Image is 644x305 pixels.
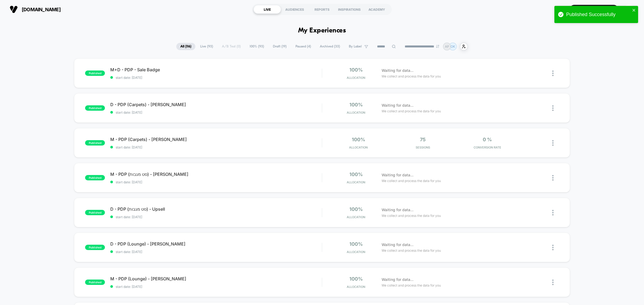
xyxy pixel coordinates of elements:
span: published [85,245,105,250]
img: close [552,280,554,285]
div: INSPIRATIONS [336,5,363,14]
span: CONVERSION RATE [456,146,518,149]
span: Allocation [347,285,365,289]
span: Waiting for data... [382,242,414,248]
img: close [552,245,554,250]
span: By Label [349,44,362,49]
span: D - PDP (Carpets) - [PERSON_NAME] [110,102,322,107]
span: 100% [349,172,363,177]
span: Sessions [392,146,454,149]
span: 100% [349,241,363,247]
span: 100% [349,67,363,73]
span: Allocation [347,215,365,219]
span: We collect and process the data for you [382,178,441,183]
span: D - PDP (Lounge) - [PERSON_NAME] [110,241,322,247]
div: Published Successfully [566,12,631,17]
span: Allocation [347,76,365,80]
p: AP [445,44,449,49]
span: start date: [DATE] [110,180,322,184]
h1: My Experiences [298,27,346,35]
span: M - PDP (סט מגבות) - [PERSON_NAME] [110,172,322,177]
span: published [85,105,105,111]
span: published [85,280,105,285]
span: 75 [420,137,426,142]
div: OK [624,4,634,15]
span: published [85,175,105,180]
img: close [552,70,554,76]
span: Archived ( 33 ) [316,43,344,50]
span: 100% [352,137,365,142]
span: start date: [DATE] [110,145,322,149]
span: [DOMAIN_NAME] [22,7,61,12]
span: published [85,210,105,215]
span: Allocation [347,180,365,184]
span: Allocation [347,250,365,254]
span: 0 % [483,137,492,142]
span: start date: [DATE] [110,215,322,219]
span: Waiting for data... [382,172,414,178]
span: M - PDP (Carpets) - [PERSON_NAME] [110,137,322,142]
span: 100% [349,276,363,282]
span: Waiting for data... [382,102,414,108]
img: close [552,140,554,146]
span: We collect and process the data for you [382,248,441,253]
img: close [552,105,554,111]
span: start date: [DATE] [110,110,322,114]
span: Waiting for data... [382,68,414,73]
span: Waiting for data... [382,277,414,282]
span: Draft ( 19 ) [269,43,291,50]
span: M - PDP (Lounge) - [PERSON_NAME] [110,276,322,281]
div: REPORTS [308,5,336,14]
span: We collect and process the data for you [382,213,441,218]
span: 100% [349,206,363,212]
div: ACADEMY [363,5,390,14]
p: OK [451,44,455,49]
span: Waiting for data... [382,207,414,213]
span: published [85,140,105,146]
span: Paused ( 4 ) [291,43,315,50]
div: LIVE [254,5,281,14]
span: We collect and process the data for you [382,109,441,114]
span: M+D - PDP - Sale Badge [110,67,322,72]
span: start date: [DATE] [110,250,322,254]
span: Allocation [349,146,368,149]
span: Live ( 93 ) [196,43,217,50]
div: AUDIENCES [281,5,308,14]
span: We collect and process the data for you [382,283,441,288]
span: D - PDP (סט מגבות) - Upsell [110,206,322,212]
span: We collect and process the data for you [382,74,441,79]
span: 100% [349,102,363,107]
button: close [632,8,636,13]
img: close [552,175,554,181]
img: end [436,45,439,48]
span: All ( 116 ) [176,43,195,50]
img: close [552,210,554,215]
span: 100% ( 93 ) [246,43,268,50]
span: start date: [DATE] [110,76,322,80]
span: published [85,70,105,76]
button: [DOMAIN_NAME] [8,5,62,14]
button: OK [622,4,636,15]
span: Allocation [347,111,365,114]
img: Visually logo [10,5,18,13]
span: start date: [DATE] [110,285,322,289]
